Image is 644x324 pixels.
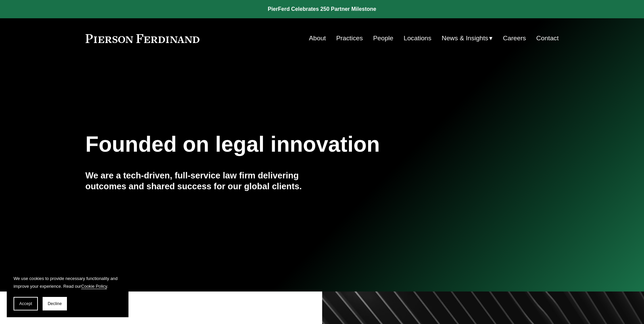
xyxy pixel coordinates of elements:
[86,170,322,192] h4: We are a tech-driven, full-service law firm delivering outcomes and shared success for our global...
[442,33,488,44] span: News & Insights
[14,297,38,310] button: Accept
[7,268,128,317] section: Cookie banner
[442,32,493,45] a: folder dropdown
[43,297,67,310] button: Decline
[309,32,326,45] a: About
[19,301,32,306] span: Accept
[503,32,526,45] a: Careers
[86,132,480,157] h1: Founded on legal innovation
[373,32,393,45] a: People
[81,284,107,289] a: Cookie Policy
[48,301,62,306] span: Decline
[336,32,363,45] a: Practices
[404,32,431,45] a: Locations
[14,275,122,290] p: We use cookies to provide necessary functionality and improve your experience. Read our .
[536,32,558,45] a: Contact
